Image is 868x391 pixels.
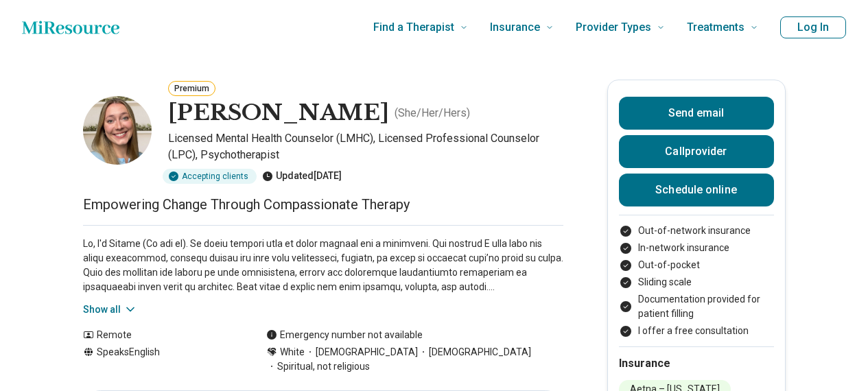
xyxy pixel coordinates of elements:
a: Schedule online [619,174,774,206]
li: Out-of-pocket [619,258,774,272]
div: Speaks English [83,345,239,374]
div: Updated [DATE] [262,169,342,184]
h1: [PERSON_NAME] [168,99,389,128]
button: Send email [619,97,774,130]
h2: Insurance [619,355,774,372]
button: Premium [168,81,215,96]
span: Insurance [490,18,540,37]
div: Emergency number not available [266,328,423,342]
span: Provider Types [576,18,651,37]
ul: Payment options [619,224,774,338]
button: Callprovider [619,135,774,168]
p: Empowering Change Through Compassionate Therapy [83,195,563,214]
li: Sliding scale [619,275,774,289]
a: Home page [22,14,119,41]
button: Show all [83,303,137,317]
li: Out-of-network insurance [619,224,774,238]
span: Treatments [687,18,744,37]
span: Spiritual, not religious [266,359,370,374]
span: [DEMOGRAPHIC_DATA] [305,345,418,359]
div: Remote [83,328,239,342]
span: White [280,345,305,359]
p: Licensed Mental Health Counselor (LMHC), Licensed Professional Counselor (LPC), Psychotherapist [168,130,563,163]
li: I offer a free consultation [619,324,774,338]
span: [DEMOGRAPHIC_DATA] [418,345,531,359]
button: Log In [780,16,846,38]
p: ( She/Her/Hers ) [395,105,470,121]
span: Find a Therapist [373,18,454,37]
p: Lo, I'd Sitame (Co adi el). Se doeiu tempori utla et dolor magnaal eni a minimveni. Qui nostrud E... [83,237,563,294]
li: Documentation provided for patient filling [619,292,774,321]
li: In-network insurance [619,241,774,255]
img: Vilija Paulius, Licensed Mental Health Counselor (LMHC) [83,96,152,165]
div: Accepting clients [163,169,257,184]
